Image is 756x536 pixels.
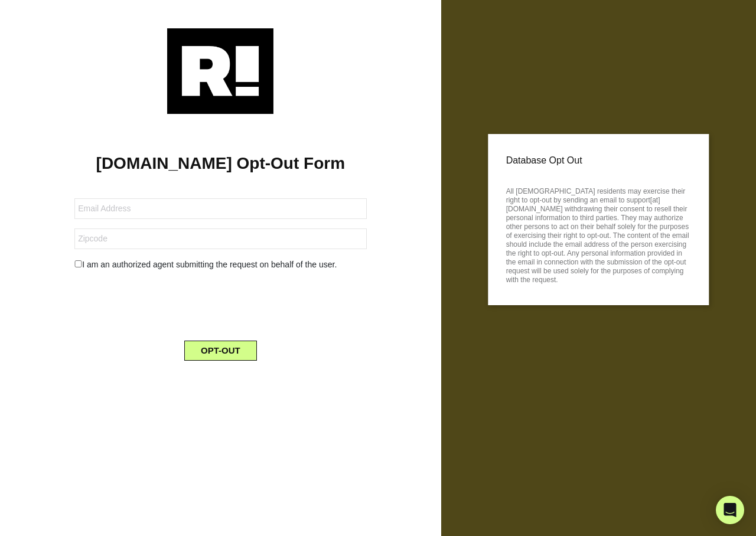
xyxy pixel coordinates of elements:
div: I am an authorized agent submitting the request on behalf of the user. [66,259,375,271]
p: Database Opt Out [506,152,691,169]
input: Email Address [74,198,366,219]
img: Retention.com [167,28,273,114]
div: Open Intercom Messenger [716,496,744,524]
iframe: reCAPTCHA [131,280,310,326]
input: Zipcode [74,228,366,249]
button: OPT-OUT [184,341,257,361]
h1: [DOMAIN_NAME] Opt-Out Form [18,153,423,174]
p: All [DEMOGRAPHIC_DATA] residents may exercise their right to opt-out by sending an email to suppo... [506,184,691,285]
